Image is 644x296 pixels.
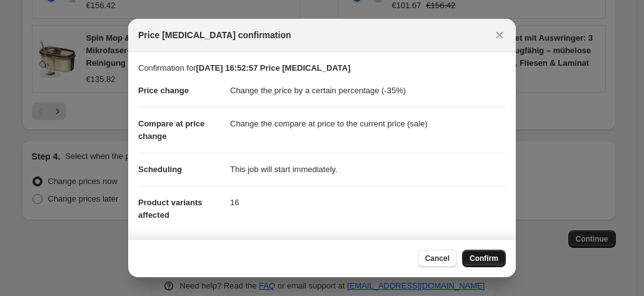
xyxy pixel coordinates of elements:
[491,26,508,44] button: Close
[138,119,204,141] span: Compare at price change
[138,62,506,74] p: Confirmation for
[425,253,450,263] span: Cancel
[418,250,457,267] button: Cancel
[470,253,498,263] span: Confirm
[138,29,291,41] span: Price [MEDICAL_DATA] confirmation
[138,198,203,220] span: Product variants affected
[230,153,506,186] dd: This job will start immediately.
[462,250,506,267] button: Confirm
[230,107,506,140] dd: Change the compare at price to the current price (sale)
[196,63,350,73] b: [DATE] 16:52:57 Price [MEDICAL_DATA]
[230,74,506,107] dd: Change the price by a certain percentage (-35%)
[138,86,189,95] span: Price change
[230,186,506,219] dd: 16
[138,165,182,174] span: Scheduling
